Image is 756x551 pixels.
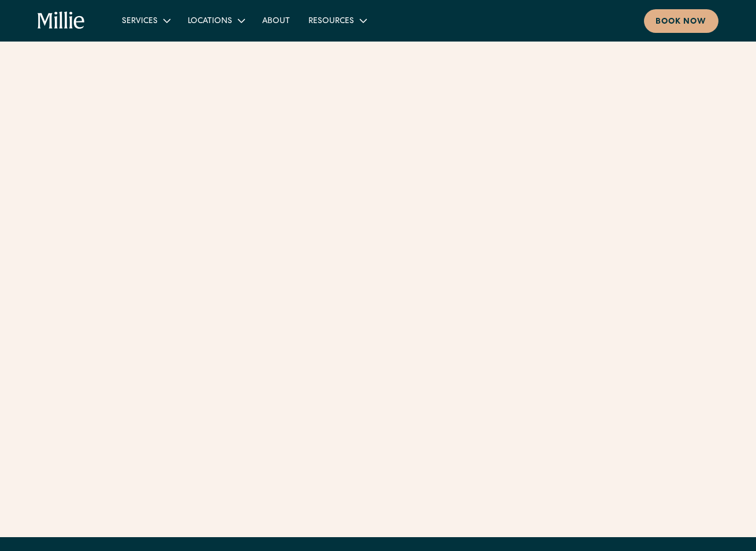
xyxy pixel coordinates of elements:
[308,16,354,28] div: Resources
[188,16,232,28] div: Locations
[38,12,85,30] a: home
[113,11,178,30] div: Services
[656,16,707,28] div: Book now
[253,11,299,30] a: About
[122,16,158,28] div: Services
[178,11,253,30] div: Locations
[299,11,375,30] div: Resources
[644,9,718,33] a: Book now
